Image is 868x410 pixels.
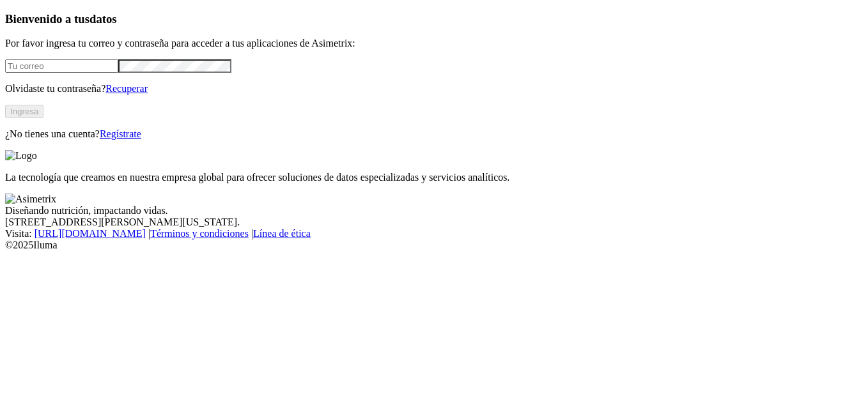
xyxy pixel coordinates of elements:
a: Recuperar [105,83,148,94]
div: Diseñando nutrición, impactando vidas. [5,205,863,216]
a: Línea de ética [253,228,311,239]
div: [STREET_ADDRESS][PERSON_NAME][US_STATE]. [5,216,863,228]
img: Asimetrix [5,194,56,205]
a: Términos y condiciones [150,228,249,239]
p: La tecnología que creamos en nuestra empresa global para ofrecer soluciones de datos especializad... [5,172,863,183]
span: datos [89,12,117,26]
h3: Bienvenido a tus [5,12,863,26]
p: Por favor ingresa tu correo y contraseña para acceder a tus aplicaciones de Asimetrix: [5,38,863,49]
div: Visita : | | [5,228,863,239]
input: Tu correo [5,59,118,73]
button: Ingresa [5,105,43,118]
div: © 2025 Iluma [5,239,863,251]
a: Regístrate [100,128,141,139]
p: Olvidaste tu contraseña? [5,83,863,95]
img: Logo [5,150,37,162]
p: ¿No tienes una cuenta? [5,128,863,140]
a: [URL][DOMAIN_NAME] [35,228,146,239]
